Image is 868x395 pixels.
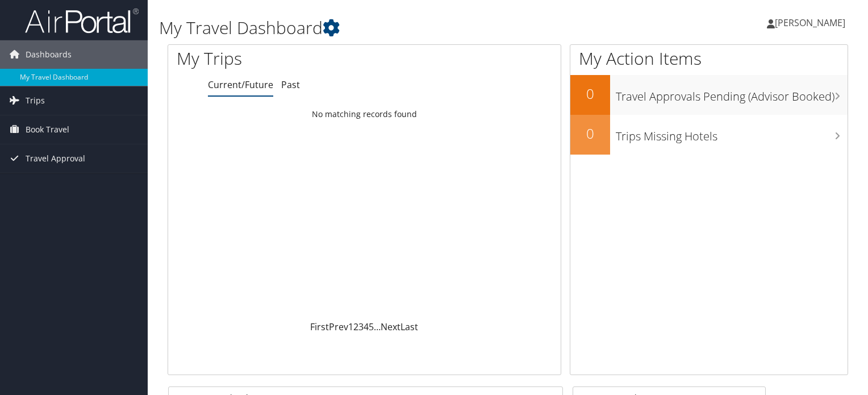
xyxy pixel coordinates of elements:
a: [PERSON_NAME] [767,6,857,40]
span: Travel Approval [26,144,85,173]
span: Book Travel [26,115,69,144]
a: 0Trips Missing Hotels [570,115,848,155]
a: 1 [348,321,353,333]
a: Current/Future [208,78,273,91]
a: 5 [369,321,374,333]
span: Trips [26,86,45,115]
span: Dashboards [26,40,72,69]
a: Next [381,321,400,333]
a: 4 [364,321,369,333]
a: Prev [329,321,348,333]
span: … [374,321,381,333]
h1: My Action Items [570,47,848,70]
a: 3 [358,321,364,333]
h1: My Travel Dashboard [159,16,624,40]
span: [PERSON_NAME] [775,16,845,29]
a: 2 [353,321,358,333]
h1: My Trips [177,47,389,70]
a: Past [281,78,300,91]
td: No matching records found [168,104,561,124]
a: First [310,321,329,333]
h2: 0 [570,124,610,143]
h3: Trips Missing Hotels [616,123,848,144]
h2: 0 [570,84,610,103]
a: Last [400,321,418,333]
a: 0Travel Approvals Pending (Advisor Booked) [570,75,848,115]
h3: Travel Approvals Pending (Advisor Booked) [616,83,848,105]
img: airportal-logo.png [25,7,139,34]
